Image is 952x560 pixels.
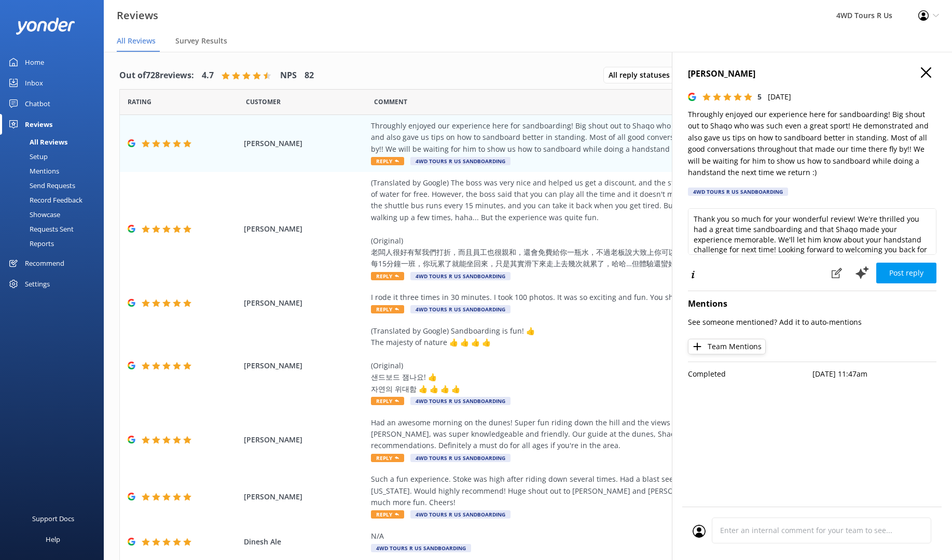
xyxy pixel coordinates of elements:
p: Throughly enjoyed our experience here for sandboarding! Big shout out to Shaqo who was such even ... [688,109,936,178]
span: Dinesh Ale [244,536,365,548]
span: Survey Results [175,36,227,46]
div: Reports [6,236,54,251]
p: [DATE] 11:47am [812,368,937,380]
div: Settings [25,274,50,294]
div: Setup [6,149,48,164]
h4: Out of 728 reviews: [119,69,194,82]
div: I rode it three times in 30 minutes. I took 100 photos. It was so exciting and fun. You should de... [371,292,843,303]
img: user_profile.svg [693,525,706,538]
a: Showcase [6,207,104,222]
span: 4WD Tours R US Sandboarding [410,510,511,519]
div: Requests Sent [6,222,74,236]
div: Recommend [25,253,64,274]
span: Reply [371,397,404,405]
span: [PERSON_NAME] [244,223,365,235]
span: Reply [371,454,404,462]
span: 4WD Tours R US Sandboarding [410,272,511,280]
a: Reports [6,236,104,251]
div: (Translated by Google) Sandboarding is fun! 👍 The majesty of nature 👍 👍 👍 👍 (Original) 샌드보드 잼나요! ... [371,325,843,395]
span: Reply [371,510,404,519]
p: See someone mentioned? Add it to auto-mentions [688,317,936,328]
div: Support Docs [32,508,74,529]
span: [PERSON_NAME] [244,434,365,446]
span: Date [128,97,151,107]
div: Showcase [6,207,60,222]
div: Had an awesome morning on the dunes! Super fun riding down the hill and the views on the drive to... [371,417,843,452]
div: Inbox [25,73,43,93]
span: 4WD Tours R US Sandboarding [410,454,511,462]
div: Send Requests [6,178,75,193]
span: Reply [371,272,404,280]
h4: Mentions [688,297,936,311]
div: Chatbot [25,93,50,114]
div: All Reviews [6,135,67,149]
div: (Translated by Google) The boss was very nice and helped us get a discount, and the staff were al... [371,177,843,270]
button: Team Mentions [688,339,766,354]
h3: Reviews [117,7,158,24]
span: Date [246,97,281,107]
a: Requests Sent [6,222,104,236]
div: Mentions [6,164,59,178]
span: Reply [371,305,404,313]
h4: 82 [305,69,314,82]
span: [PERSON_NAME] [244,491,365,502]
span: 4WD Tours R US Sandboarding [371,544,471,552]
span: [PERSON_NAME] [244,138,365,149]
div: 4WD Tours R US Sandboarding [688,188,788,196]
div: Home [25,52,44,73]
a: All Reviews [6,135,104,149]
span: [PERSON_NAME] [244,297,365,309]
div: Reviews [25,114,52,135]
span: [PERSON_NAME] [244,360,365,371]
div: Record Feedback [6,193,82,207]
button: Post reply [876,263,936,283]
h4: NPS [280,69,297,82]
a: Send Requests [6,178,104,193]
textarea: Thank you so much for your wonderful review! We're thrilled you had a great time sandboarding and... [688,208,936,255]
div: Such a fun experience. Stoke was high after riding down several times. Had a blast seeing this si... [371,473,843,508]
button: Close [921,67,931,79]
span: All Reviews [117,36,156,46]
a: Setup [6,149,104,164]
p: Completed [688,368,812,380]
span: Question [374,97,407,107]
span: 4WD Tours R US Sandboarding [410,157,511,165]
span: 4WD Tours R US Sandboarding [410,305,511,313]
h4: 4.7 [202,69,214,82]
div: Help [46,529,60,550]
span: Reply [371,157,404,165]
img: yonder-white-logo.png [16,18,75,35]
a: Mentions [6,164,104,178]
div: N/A [371,530,843,542]
span: 4WD Tours R US Sandboarding [410,397,511,405]
p: [DATE] [768,91,791,103]
span: All reply statuses [609,69,676,81]
span: 5 [757,92,762,102]
h4: [PERSON_NAME] [688,67,936,81]
a: Record Feedback [6,193,104,207]
div: Throughly enjoyed our experience here for sandboarding! Big shout out to Shaqo who was such even ... [371,120,843,155]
